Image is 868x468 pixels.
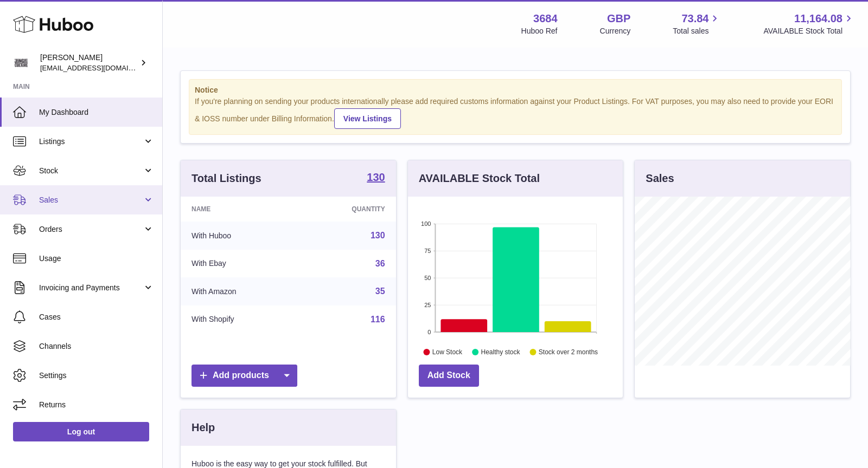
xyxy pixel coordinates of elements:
span: 11,164.08 [794,11,843,26]
td: With Ebay [181,250,298,278]
span: Returns [39,400,154,410]
span: Invoicing and Payments [39,283,143,293]
span: Stock [39,166,143,176]
text: 0 [427,329,431,335]
span: Sales [39,195,143,205]
a: 73.84 Total sales [673,11,721,36]
span: Settings [39,370,154,381]
text: 75 [424,248,431,254]
th: Name [181,197,298,222]
text: Low Stock [432,348,463,356]
img: theinternationalventure@gmail.com [13,55,29,71]
span: Listings [39,136,143,147]
span: AVAILABLE Stock Total [763,26,855,36]
a: 130 [367,172,385,185]
div: Huboo Ref [521,26,558,36]
span: My Dashboard [39,107,154,118]
a: View Listings [334,108,401,129]
strong: 130 [367,172,385,183]
text: 100 [421,220,431,227]
span: [EMAIL_ADDRESS][DOMAIN_NAME] [40,63,159,72]
td: With Huboo [181,222,298,250]
span: 73.84 [681,11,709,26]
div: Currency [600,26,631,36]
text: Stock over 2 months [539,348,598,356]
span: Channels [39,341,154,352]
text: Healthy stock [481,348,520,356]
span: Usage [39,253,154,264]
span: Total sales [673,26,721,36]
a: Add Stock [419,365,479,387]
a: 116 [371,315,385,324]
h3: Total Listings [192,171,261,186]
a: 35 [375,287,385,296]
a: 11,164.08 AVAILABLE Stock Total [763,11,855,36]
td: With Amazon [181,277,298,305]
strong: Notice [195,85,836,95]
span: Orders [39,224,143,235]
a: 130 [371,231,385,240]
h3: Sales [646,171,674,186]
text: 50 [424,275,431,281]
a: Add products [192,365,297,387]
td: With Shopify [181,305,298,334]
th: Quantity [298,197,396,222]
strong: 3684 [533,11,558,26]
span: Cases [39,312,154,322]
h3: Help [192,420,215,435]
a: 36 [375,259,385,268]
text: 25 [424,302,431,308]
div: If you're planning on sending your products internationally please add required customs informati... [195,96,836,129]
a: Log out [13,422,149,441]
strong: GBP [607,11,630,26]
div: [PERSON_NAME] [40,53,138,73]
h3: AVAILABLE Stock Total [419,171,540,186]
